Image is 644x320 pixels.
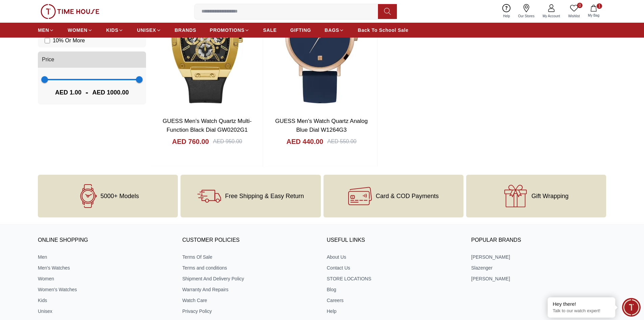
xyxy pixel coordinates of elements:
[182,308,317,315] a: Privacy Policy
[175,24,196,36] a: BRANDS
[182,235,317,246] h3: CUSTOMER POLICIES
[106,27,118,34] span: KIDS
[38,235,173,246] h3: ONLINE SHOPPING
[376,193,439,199] span: Card & COD Payments
[531,193,569,199] span: Gift Wrapping
[275,118,368,133] a: GUESS Men's Watch Quartz Analog Blue Dial W1264G3
[38,264,173,271] a: Men's Watches
[45,38,50,43] input: 10% Or More
[182,264,317,271] a: Terms and conditions
[182,275,317,282] a: Shipment And Delivery Policy
[325,24,344,36] a: BAGS
[182,297,317,304] a: Watch Care
[471,235,606,246] h3: Popular Brands
[327,308,462,315] a: Help
[38,27,49,34] span: MEN
[42,56,54,64] span: Price
[163,118,252,133] a: GUESS Men's Watch Quartz Multi-Function Black Dial GW0202G1
[290,27,311,34] span: GIFTING
[499,3,514,20] a: Help
[175,27,196,34] span: BRANDS
[225,193,304,199] span: Free Shipping & Easy Return
[55,88,81,97] span: AED 1.00
[327,254,462,260] a: About Us
[137,24,161,36] a: UNISEX
[553,301,610,307] div: Hey there!
[516,14,537,19] span: Our Stores
[290,24,311,36] a: GIFTING
[68,27,88,34] span: WOMEN
[585,13,602,18] span: My Bag
[38,286,173,293] a: Women's Watches
[38,24,54,36] a: MEN
[327,297,462,304] a: Careers
[500,14,513,19] span: Help
[566,14,582,19] span: Wishlist
[327,137,356,146] div: AED 550.00
[106,24,123,36] a: KIDS
[172,137,209,146] h4: AED 760.00
[38,51,146,68] button: Price
[597,3,602,9] span: 1
[210,24,250,36] a: PROMOTIONS
[38,308,173,315] a: Unisex
[327,286,462,293] a: Blog
[41,4,99,19] img: ...
[471,264,606,271] a: Slazenger
[577,3,582,8] span: 0
[38,297,173,304] a: Kids
[514,3,539,20] a: Our Stores
[81,87,92,98] span: -
[263,24,277,36] a: SALE
[471,275,606,282] a: [PERSON_NAME]
[38,254,173,260] a: Men
[584,3,603,19] button: 1My Bag
[358,27,408,34] span: Back To School Sale
[540,14,563,19] span: My Account
[325,27,339,34] span: BAGS
[38,275,173,282] a: Women
[553,308,610,314] p: Talk to our watch expert!
[327,264,462,271] a: Contact Us
[213,137,242,146] div: AED 950.00
[286,137,323,146] h4: AED 440.00
[358,24,408,36] a: Back To School Sale
[182,286,317,293] a: Warranty And Repairs
[210,27,245,34] span: PROMOTIONS
[68,24,93,36] a: WOMEN
[263,27,277,34] span: SALE
[137,27,156,34] span: UNISEX
[327,235,462,246] h3: USEFUL LINKS
[564,3,584,20] a: 0Wishlist
[471,254,606,260] a: [PERSON_NAME]
[100,193,139,199] span: 5000+ Models
[92,88,129,97] span: AED 1000.00
[182,254,317,260] a: Terms Of Sale
[53,37,85,45] span: 10 % Or More
[622,298,641,317] div: Chat Widget
[327,275,462,282] a: STORE LOCATIONS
